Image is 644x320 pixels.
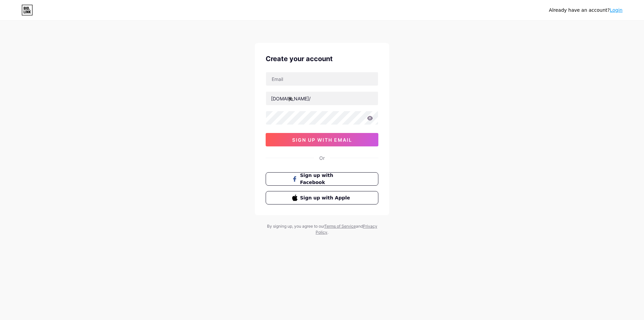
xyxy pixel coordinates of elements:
span: Sign up with Facebook [300,172,352,186]
div: Or [319,154,325,162]
div: Already have an account? [549,7,623,14]
span: Sign up with Apple [300,194,352,201]
a: Terms of Service [324,224,356,229]
span: sign up with email [292,137,352,143]
a: Login [610,7,623,13]
button: sign up with email [266,133,378,146]
div: Create your account [266,54,378,64]
input: Email [266,72,378,86]
button: Sign up with Apple [266,191,378,204]
button: Sign up with Facebook [266,172,378,186]
input: username [266,92,378,105]
div: By signing up, you agree to our and . [265,223,379,235]
div: [DOMAIN_NAME]/ [271,95,311,102]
